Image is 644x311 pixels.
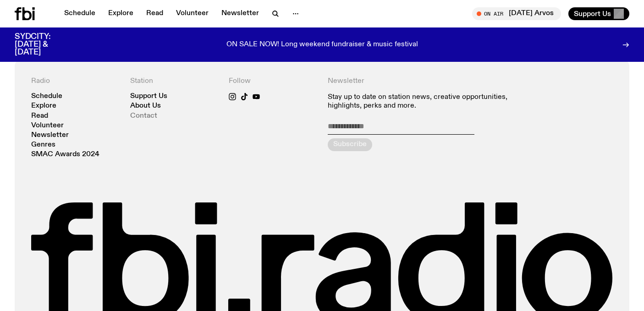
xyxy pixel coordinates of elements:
a: Volunteer [171,7,214,20]
a: Schedule [59,7,101,20]
p: ON SALE NOW! Long weekend fundraiser & music festival [226,41,418,49]
h4: Radio [31,77,119,86]
button: Support Us [568,7,629,20]
span: Support Us [574,10,611,18]
h4: Station [130,77,218,86]
a: Contact [130,113,157,120]
a: Explore [103,7,139,20]
button: On Air[DATE] Arvos [472,7,561,20]
a: SMAC Awards 2024 [31,151,99,158]
h4: Newsletter [328,77,514,86]
a: About Us [130,103,161,109]
a: Genres [31,142,55,148]
a: Schedule [31,93,62,100]
a: Explore [31,103,56,109]
p: Stay up to date on station news, creative opportunities, highlights, perks and more. [328,93,514,110]
a: Newsletter [31,132,69,139]
h4: Follow [229,77,317,86]
a: Newsletter [216,7,264,20]
a: Support Us [130,93,167,100]
a: Read [31,113,48,120]
button: Subscribe [328,138,372,151]
a: Read [141,7,169,20]
h3: SYDCITY: [DATE] & [DATE] [15,33,73,56]
a: Volunteer [31,122,64,129]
